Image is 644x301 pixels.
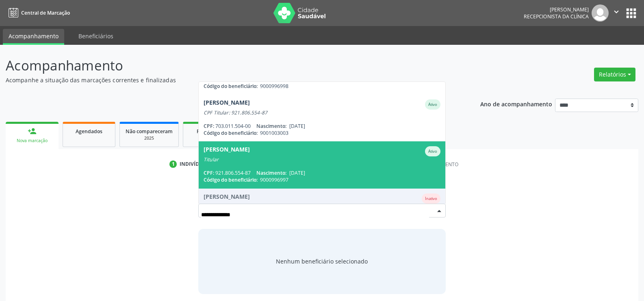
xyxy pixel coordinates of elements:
[256,169,286,176] span: Nascimento:
[11,138,53,144] div: Nova marcação
[204,123,440,130] div: 703.011.504-00
[609,4,624,22] button: 
[3,29,64,45] a: Acompanhamento
[289,76,305,83] span: [DATE]
[428,149,437,154] small: Ativo
[204,99,250,110] div: [PERSON_NAME]
[204,83,258,90] span: Código do beneficiário:
[197,128,222,135] span: Resolvidos
[524,6,589,13] div: [PERSON_NAME]
[204,110,440,116] div: CPF Titular: 921.806.554-87
[189,135,230,141] div: 2025
[6,55,449,76] p: Acompanhamento
[260,83,288,90] span: 9000996998
[204,176,258,183] span: Código do beneficiário:
[524,13,589,20] span: Recepcionista da clínica
[480,99,552,109] p: Ano de acompanhamento
[204,169,214,176] span: CPF:
[76,128,102,135] span: Agendados
[73,29,119,43] a: Beneficiários
[276,257,368,266] span: Nenhum beneficiário selecionado
[6,6,70,20] a: Central de Marcação
[260,130,288,136] span: 9001003003
[428,102,437,107] small: Ativo
[169,160,177,168] div: 1
[180,160,207,168] div: Indivíduo
[289,169,305,176] span: [DATE]
[126,135,173,141] div: 2025
[256,123,286,130] span: Nascimento:
[21,9,70,16] span: Central de Marcação
[6,76,449,84] p: Acompanhe a situação das marcações correntes e finalizadas
[126,128,173,135] span: Não compareceram
[204,169,440,176] div: 921.806.554-87
[204,123,214,130] span: CPF:
[624,6,638,20] button: apps
[204,146,250,156] div: [PERSON_NAME]
[289,123,305,130] span: [DATE]
[592,4,609,22] img: img
[612,7,621,16] i: 
[204,130,258,136] span: Código do beneficiário:
[204,156,440,163] div: Titular
[28,127,37,136] div: person_add
[260,176,288,183] span: 9000996997
[594,68,635,81] button: Relatórios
